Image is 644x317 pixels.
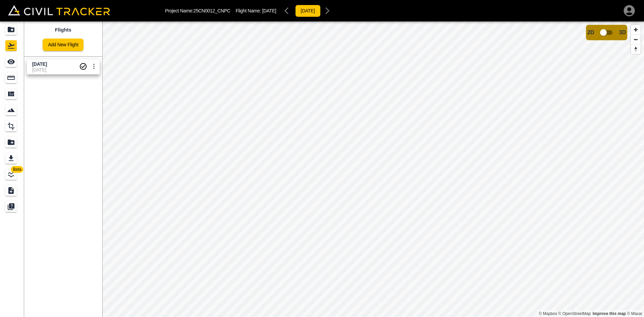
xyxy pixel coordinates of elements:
span: 2D [587,30,594,36]
a: Mapbox [539,311,557,316]
img: Civil Tracker [8,5,110,15]
span: [DATE] [262,8,276,13]
button: Reset bearing to north [631,44,641,54]
p: Flight Name: [236,8,276,13]
a: OpenStreetMap [558,311,591,316]
a: Map feedback [593,311,626,316]
button: Zoom in [631,25,641,35]
a: Maxar [627,311,642,316]
button: Zoom out [631,35,641,44]
canvas: Map [102,21,644,317]
button: [DATE] [295,5,321,17]
span: 3D [619,30,626,36]
p: Project Name: 25CN0012_CNPC [165,8,230,13]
